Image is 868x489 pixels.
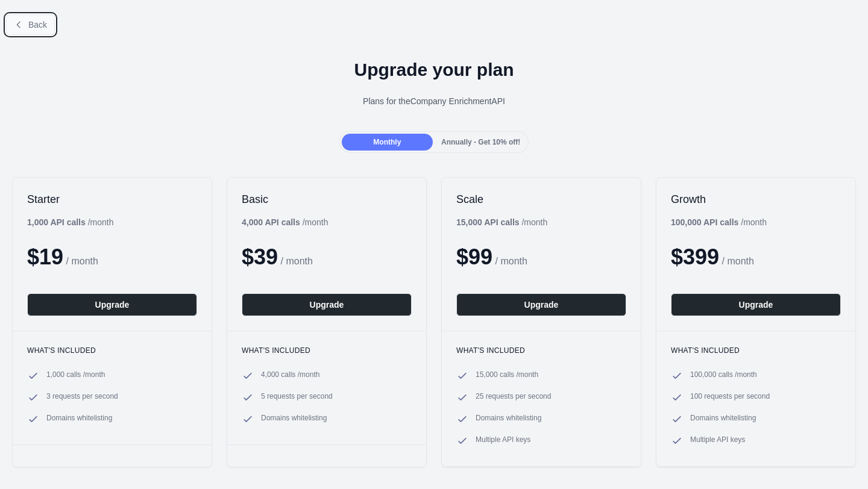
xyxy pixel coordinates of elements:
h2: Scale [456,192,626,207]
h2: Growth [671,192,841,207]
div: / month [242,216,328,228]
span: $ 399 [671,244,719,269]
div: / month [456,216,547,228]
div: / month [671,216,767,228]
b: 100,000 API calls [671,217,738,227]
span: $ 99 [456,244,492,269]
b: 15,000 API calls [456,217,520,227]
h2: Basic [242,192,412,207]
